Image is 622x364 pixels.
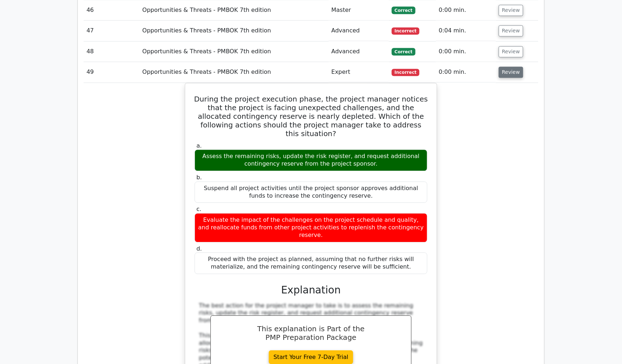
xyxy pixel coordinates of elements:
div: Proceed with the project as planned, assuming that no further risks will materialize, and the rem... [195,252,427,274]
span: Incorrect [392,27,419,35]
button: Review [499,67,523,78]
td: 47 [84,21,139,41]
span: c. [196,206,201,212]
span: Incorrect [392,69,419,76]
span: b. [196,174,202,181]
td: Opportunities & Threats - PMBOK 7th edition [139,62,329,82]
h5: During the project execution phase, the project manager notices that the project is facing unexpe... [194,95,428,138]
span: Correct [392,6,415,14]
span: d. [196,245,202,252]
td: 0:00 min. [436,41,496,62]
span: a. [196,142,202,149]
td: Opportunities & Threats - PMBOK 7th edition [139,21,329,41]
div: Assess the remaining risks, update the risk register, and request additional contingency reserve ... [195,149,427,171]
td: Advanced [329,41,389,62]
div: Evaluate the impact of the challenges on the project schedule and quality, and reallocate funds f... [195,213,427,242]
td: 48 [84,41,139,62]
td: Opportunities & Threats - PMBOK 7th edition [139,41,329,62]
h3: Explanation [199,284,423,296]
div: Suspend all project activities until the project sponsor approves additional funds to increase th... [195,181,427,203]
span: Correct [392,48,415,55]
td: 0:00 min. [436,62,496,82]
td: Expert [329,62,389,82]
td: Advanced [329,21,389,41]
button: Review [499,46,523,57]
button: Review [499,25,523,36]
button: Review [499,5,523,16]
td: 0:04 min. [436,21,496,41]
a: Start Your Free 7-Day Trial [269,350,353,364]
td: 49 [84,62,139,82]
